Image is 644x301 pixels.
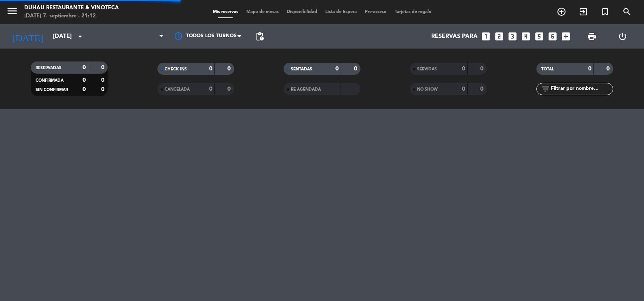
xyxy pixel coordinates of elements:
[354,66,359,72] strong: 0
[101,65,106,70] strong: 0
[391,10,436,14] span: Tarjetas de regalo
[242,10,283,14] span: Mapa de mesas
[578,7,588,17] i: exit_to_app
[521,31,531,42] i: looks_4
[417,67,437,71] span: SERVIDAS
[291,87,321,91] span: RE AGENDADA
[600,7,610,17] i: turned_in_not
[557,7,566,17] i: add_circle_outline
[431,33,478,40] span: Reservas para
[83,65,86,70] strong: 0
[481,31,491,42] i: looks_one
[209,10,242,14] span: Mis reservas
[507,31,518,42] i: looks_3
[588,66,591,72] strong: 0
[361,10,391,14] span: Pre-acceso
[540,84,550,94] i: filter_list
[165,67,187,71] span: CHECK INS
[462,66,465,72] strong: 0
[75,32,85,41] i: arrow_drop_down
[36,78,64,83] span: CONFIRMADA
[227,86,232,92] strong: 0
[534,31,544,42] i: looks_5
[165,87,190,91] span: CANCELADA
[417,87,438,91] span: NO SHOW
[587,32,597,41] span: print
[6,5,18,20] button: menu
[335,66,339,72] strong: 0
[607,24,638,49] div: LOG OUT
[462,86,465,92] strong: 0
[227,66,232,72] strong: 0
[6,5,18,17] i: menu
[209,66,212,72] strong: 0
[550,85,613,93] input: Filtrar por nombre...
[606,66,611,72] strong: 0
[494,31,504,42] i: looks_two
[83,87,86,92] strong: 0
[291,67,312,71] span: SENTADAS
[83,77,86,83] strong: 0
[6,28,49,45] i: [DATE]
[541,67,554,71] span: TOTAL
[101,87,106,92] strong: 0
[561,31,571,42] i: add_box
[480,86,485,92] strong: 0
[283,10,321,14] span: Disponibilidad
[209,86,212,92] strong: 0
[321,10,361,14] span: Lista de Espera
[101,77,106,83] strong: 0
[24,4,119,12] div: Duhau Restaurante & Vinoteca
[36,66,61,70] span: RESERVADAS
[24,12,119,20] div: [DATE] 7. septiembre - 21:12
[618,32,627,41] i: power_settings_new
[255,32,265,41] span: pending_actions
[480,66,485,72] strong: 0
[622,7,632,17] i: search
[547,31,558,42] i: looks_6
[36,88,68,92] span: SIN CONFIRMAR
